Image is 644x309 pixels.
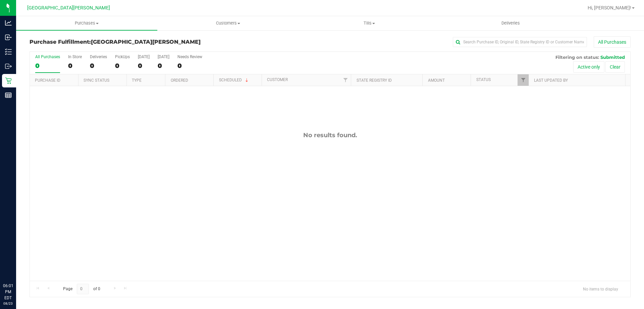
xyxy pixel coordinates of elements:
p: 06:01 PM EDT [3,283,13,301]
a: Purchases [16,16,157,30]
input: Search Purchase ID, Original ID, State Registry ID or Customer Name... [453,37,587,47]
span: [GEOGRAPHIC_DATA][PERSON_NAME] [27,5,110,11]
div: [DATE] [138,54,150,59]
div: 0 [177,62,202,70]
h3: Purchase Fulfillment: [30,39,230,45]
a: Customer [267,77,288,82]
div: 0 [115,62,130,70]
div: [DATE] [158,54,169,59]
span: Submitted [600,54,625,60]
button: Clear [605,61,625,73]
div: No results found. [30,131,630,139]
div: 0 [90,62,107,70]
a: Deliveries [440,16,581,30]
div: PickUps [115,54,130,59]
div: Needs Review [177,54,202,59]
a: State Registry ID [357,78,392,83]
inline-svg: Retail [5,77,12,84]
span: Filtering on status: [555,54,599,60]
button: Active only [573,61,604,73]
inline-svg: Inbound [5,34,12,41]
span: Purchases [16,20,157,26]
a: Filter [518,74,529,86]
span: [GEOGRAPHIC_DATA][PERSON_NAME] [91,39,201,45]
span: Customers [158,20,298,26]
a: Last Updated By [534,78,568,83]
p: 08/23 [3,301,13,306]
a: Filter [340,74,351,86]
div: Deliveries [90,54,107,59]
span: Page of 0 [57,284,106,294]
a: Status [476,77,491,82]
a: Type [132,78,142,83]
div: 0 [138,62,150,70]
span: Tills [299,20,439,26]
a: Scheduled [219,78,250,82]
inline-svg: Reports [5,92,12,99]
span: Hi, [PERSON_NAME]! [588,5,631,10]
a: Tills [299,16,440,30]
inline-svg: Inventory [5,48,12,55]
div: All Purchases [35,54,60,59]
div: 0 [158,62,169,70]
a: Purchase ID [35,78,60,83]
inline-svg: Analytics [5,20,12,26]
inline-svg: Outbound [5,63,12,70]
button: All Purchases [594,36,631,48]
div: In Store [68,54,82,59]
div: 0 [68,62,82,70]
a: Ordered [171,78,188,83]
span: Deliveries [492,20,529,26]
div: 0 [35,62,60,70]
iframe: Resource center [7,255,27,275]
span: No items to display [578,284,624,294]
a: Amount [428,78,445,83]
a: Sync Status [84,78,109,83]
a: Customers [157,16,299,30]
